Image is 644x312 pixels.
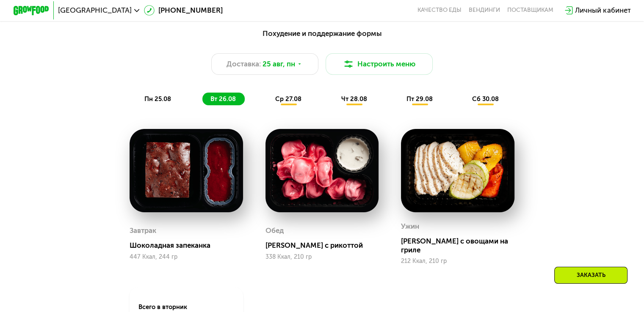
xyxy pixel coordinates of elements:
span: вт 26.08 [210,95,236,103]
div: Заказать [554,267,627,284]
div: Шоколадная запеканка [130,241,250,250]
a: Качество еды [417,7,462,14]
span: Доставка: [227,59,261,69]
span: 25 авг, пн [263,59,295,69]
div: 338 Ккал, 210 гр [265,254,379,260]
div: 447 Ккал, 244 гр [130,254,243,260]
span: пн 25.08 [144,95,171,103]
a: Вендинги [469,7,500,14]
span: пт 29.08 [406,95,433,103]
a: [PHONE_NUMBER] [144,5,223,16]
span: сб 30.08 [472,95,499,103]
div: Обед [265,224,284,238]
button: Настроить меню [326,53,433,75]
span: чт 28.08 [341,95,367,103]
div: [PERSON_NAME] с рикоттой [265,241,386,250]
span: ср 27.08 [275,95,301,103]
div: [PERSON_NAME] с овощами на гриле [401,237,521,255]
span: [GEOGRAPHIC_DATA] [58,7,132,14]
div: 212 Ккал, 210 гр [401,258,514,265]
div: Похудение и поддержание формы [57,28,587,39]
div: Ужин [401,220,419,233]
div: Личный кабинет [575,5,630,16]
div: поставщикам [507,7,553,14]
div: Завтрак [130,224,156,238]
